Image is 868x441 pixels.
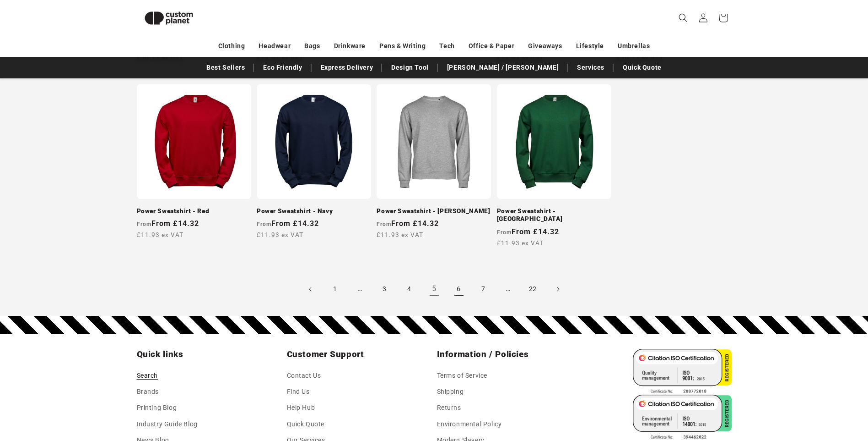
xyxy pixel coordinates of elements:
[218,38,245,54] a: Clothing
[437,384,464,400] a: Shipping
[528,38,562,54] a: Giveaways
[137,279,732,299] nav: Pagination
[304,38,320,54] a: Bags
[316,60,378,76] a: Express Delivery
[633,349,732,395] img: ISO 9001 Certified
[633,395,732,441] img: ISO 14001 Certified
[287,384,310,400] a: Find Us
[673,8,693,28] summary: Search
[137,370,158,384] a: Search
[469,38,514,54] a: Office & Paper
[325,279,345,299] a: Page 1
[437,400,461,416] a: Returns
[399,279,420,299] a: Page 4
[257,207,371,215] a: Power Sweatshirt - Navy
[287,370,321,384] a: Contact Us
[259,38,291,54] a: Headwear
[572,60,609,76] a: Services
[259,60,307,76] a: Eco Friendly
[548,279,568,299] a: Next page
[334,38,366,54] a: Drinkware
[576,38,604,54] a: Lifestyle
[449,279,469,299] a: Page 6
[498,279,518,299] span: …
[137,384,159,400] a: Brands
[715,342,868,441] div: Widget pro chat
[618,38,650,54] a: Umbrellas
[387,60,433,76] a: Design Tool
[202,60,249,76] a: Best Sellers
[379,38,426,54] a: Pens & Writing
[437,370,488,384] a: Terms of Service
[437,416,502,432] a: Environmental Policy
[424,279,444,299] a: Page 5
[301,279,321,299] a: Previous page
[523,279,543,299] a: Page 22
[287,416,325,432] a: Quick Quote
[137,207,251,215] a: Power Sweatshirt - Red
[137,416,198,432] a: Industry Guide Blog
[377,207,491,215] a: Power Sweatshirt - [PERSON_NAME]
[287,400,315,416] a: Help Hub
[715,342,868,441] iframe: Chat Widget
[287,349,431,360] h2: Customer Support
[474,279,494,299] a: Page 7
[137,349,281,360] h2: Quick links
[137,400,177,416] a: Printing Blog
[375,279,395,299] a: Page 3
[442,60,563,76] a: [PERSON_NAME] / [PERSON_NAME]
[497,207,611,223] a: Power Sweatshirt - [GEOGRAPHIC_DATA]
[618,60,666,76] a: Quick Quote
[437,349,582,360] h2: Information / Policies
[439,38,454,54] a: Tech
[137,4,201,33] img: Custom Planet
[350,279,370,299] span: …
